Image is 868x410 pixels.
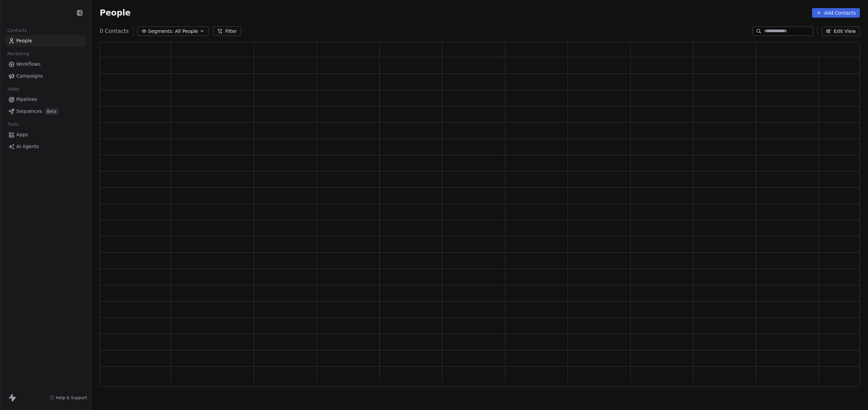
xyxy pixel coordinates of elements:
span: Sequences [16,108,42,115]
span: Marketing [4,49,32,59]
button: Add Contacts [812,8,860,18]
a: Apps [5,129,86,140]
span: Campaigns [16,73,43,80]
span: Contacts [4,25,30,36]
span: Segments: [148,28,174,35]
span: People [16,37,32,44]
span: Beta [45,108,58,115]
a: Pipelines [5,94,86,105]
a: Campaigns [5,70,86,82]
span: Workflows [16,61,41,68]
div: grid [100,57,860,387]
span: Help & Support [56,395,87,401]
span: AI Agents [16,143,39,150]
span: Pipelines [16,96,37,103]
span: People [100,8,131,18]
a: Help & Support [49,395,87,401]
span: 0 Contacts [100,27,129,35]
a: SequencesBeta [5,106,86,117]
a: People [5,35,86,46]
button: Filter [213,26,241,36]
button: Edit View [822,26,860,36]
a: Workflows [5,59,86,70]
span: Apps [16,131,28,138]
span: Sales [5,84,22,94]
span: All People [175,28,198,35]
a: AI Agents [5,141,86,152]
span: Tools [5,119,21,129]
